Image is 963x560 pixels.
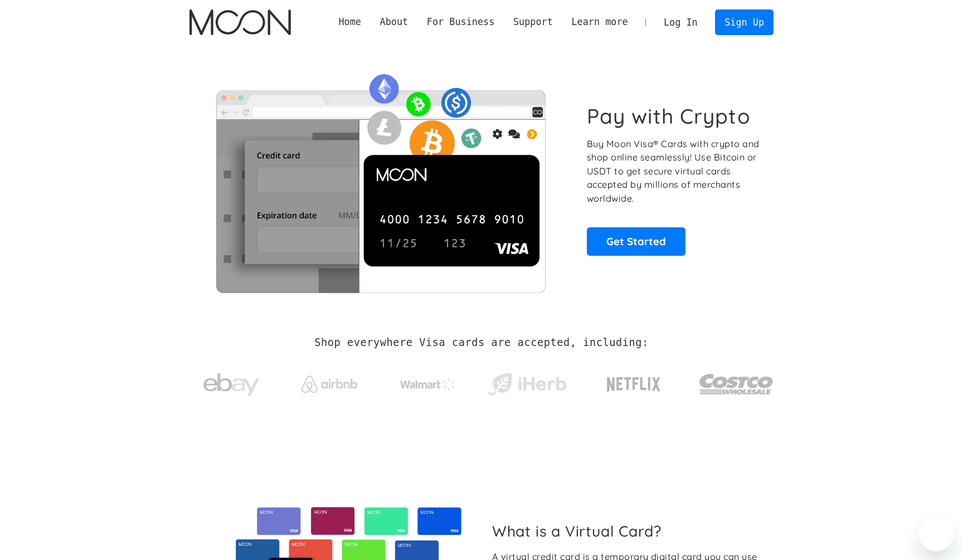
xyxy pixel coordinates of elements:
[417,15,504,29] div: For Business
[301,376,357,393] img: Airbnb
[387,367,470,397] a: Walmart
[189,66,571,293] img: Moon Cards let you spend your crypto anywhere Visa is accepted.
[504,15,562,29] div: Support
[918,515,954,551] iframe: Button to launch messaging window
[562,15,638,29] div: Learn more
[485,370,568,399] img: iHerb
[380,15,408,29] div: About
[492,522,765,540] h2: What is a Virtual Card?
[485,359,568,405] a: iHerb
[371,15,417,29] div: About
[203,367,259,402] img: ebay
[427,15,494,29] div: For Business
[715,9,773,35] a: Sign Up
[584,359,684,404] a: Netflix
[329,15,371,29] a: Home
[699,352,774,411] a: Costco
[587,104,751,129] h1: Pay with Crypto
[571,15,628,29] div: Learn more
[654,10,707,35] a: Log In
[606,371,662,398] img: Netflix
[288,364,371,398] a: Airbnb
[513,15,553,29] div: Support
[189,356,273,408] a: ebay
[189,9,290,35] a: home
[587,227,685,255] a: Get Started
[699,363,774,405] img: Costco
[189,9,290,35] img: Moon Logo
[314,337,648,349] h2: Shop everywhere Visa cards are accepted, including:
[400,378,456,391] img: Walmart
[587,137,761,206] p: Buy Moon Visa® Cards with crypto and shop online seamlessly! Use Bitcoin or USDT to get secure vi...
